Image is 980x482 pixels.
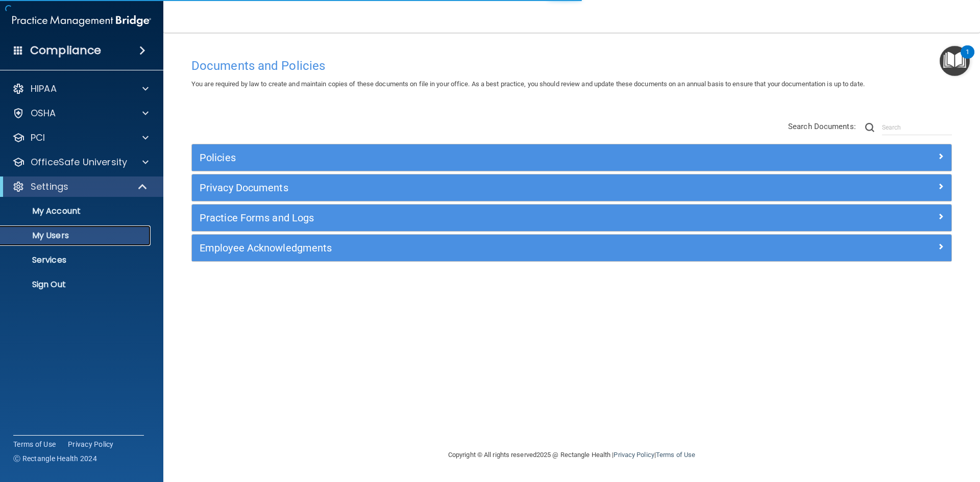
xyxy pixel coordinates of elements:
[200,240,944,256] a: Employee Acknowledgments
[31,107,56,119] p: OSHA
[191,59,952,72] h4: Documents and Policies
[12,107,149,119] a: OSHA
[882,120,952,135] input: Search
[966,52,969,65] div: 1
[7,231,146,241] p: My Users
[68,439,114,449] a: Privacy Policy
[788,122,856,131] span: Search Documents:
[940,46,970,76] button: Open Resource Center, 1 new notification
[200,210,944,226] a: Practice Forms and Logs
[31,181,68,193] p: Settings
[30,43,101,58] h4: Compliance
[7,255,146,265] p: Services
[200,212,754,223] h5: Practice Forms and Logs
[12,83,149,95] a: HIPAA
[31,83,57,95] p: HIPAA
[614,451,654,459] a: Privacy Policy
[200,182,754,193] h5: Privacy Documents
[13,453,97,464] span: Ⓒ Rectangle Health 2024
[12,132,149,144] a: PCI
[865,123,874,132] img: ic-search.3b580494.png
[7,206,146,216] p: My Account
[200,242,754,253] h5: Employee Acknowledgments
[656,451,695,459] a: Terms of Use
[31,132,45,144] p: PCI
[200,149,944,166] a: Policies
[200,152,754,163] h5: Policies
[803,410,968,450] iframe: Drift Widget Chat Controller
[12,11,151,31] img: PMB logo
[200,180,944,196] a: Privacy Documents
[13,439,56,449] a: Terms of Use
[12,181,148,193] a: Settings
[191,80,865,88] span: You are required by law to create and maintain copies of these documents on file in your office. ...
[31,156,127,168] p: OfficeSafe University
[12,156,149,168] a: OfficeSafe University
[7,280,146,290] p: Sign Out
[385,439,758,471] div: Copyright © All rights reserved 2025 @ Rectangle Health | |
